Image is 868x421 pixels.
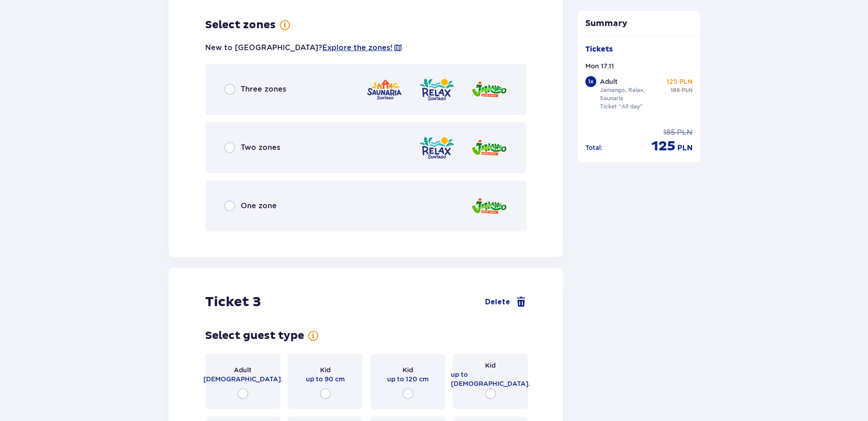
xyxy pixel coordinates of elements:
span: Two zones [241,143,280,153]
span: 185 [663,128,675,138]
img: Jamango [471,193,507,219]
span: Kid [485,361,496,370]
p: Adult [600,77,618,86]
span: up to 90 cm [306,375,345,384]
p: Jamango, Relax, Saunaria [600,86,663,103]
span: PLN [677,143,692,153]
img: Relax [418,135,455,161]
p: 125 PLN [666,77,692,86]
span: up to [DEMOGRAPHIC_DATA]. [451,370,530,388]
h3: Select guest type [205,329,304,343]
span: 185 [671,86,680,94]
span: Adult [234,365,252,375]
p: Tickets [585,44,613,54]
img: Jamango [471,135,507,161]
span: up to 120 cm [387,375,429,384]
img: Saunaria [366,77,403,103]
span: Kid [320,365,331,375]
span: One zone [241,201,277,211]
p: Mon 17.11 [585,62,614,71]
p: Summary [578,18,700,29]
h3: Select zones [205,18,276,32]
img: Jamango [471,77,507,103]
span: PLN [682,86,692,94]
div: 1 x [585,76,596,87]
p: Total : [585,143,603,152]
span: Kid [403,365,413,375]
img: Relax [418,77,455,103]
a: Explore the zones! [322,43,393,53]
span: Delete [485,297,510,307]
p: Ticket "All day" [600,103,643,111]
span: PLN [677,128,692,138]
a: Delete [485,297,527,308]
h2: Ticket 3 [205,293,261,311]
span: Three zones [241,84,286,94]
span: 125 [651,138,676,155]
span: [DEMOGRAPHIC_DATA]. [203,375,283,384]
p: New to [GEOGRAPHIC_DATA]? [205,43,403,53]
